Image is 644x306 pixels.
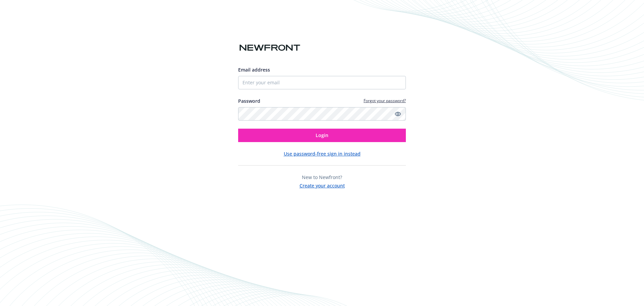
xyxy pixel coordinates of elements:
[302,174,342,180] span: New to Newfront?
[238,107,406,121] input: Enter your password
[238,129,406,142] button: Login
[238,67,270,73] span: Email address
[238,42,302,54] img: Newfront logo
[364,98,406,103] a: Forgot your password?
[300,181,345,189] button: Create your account
[238,97,260,104] label: Password
[284,150,361,157] button: Use password-free sign in instead
[238,76,406,89] input: Enter your email
[394,110,402,118] a: Show password
[316,132,328,138] span: Login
